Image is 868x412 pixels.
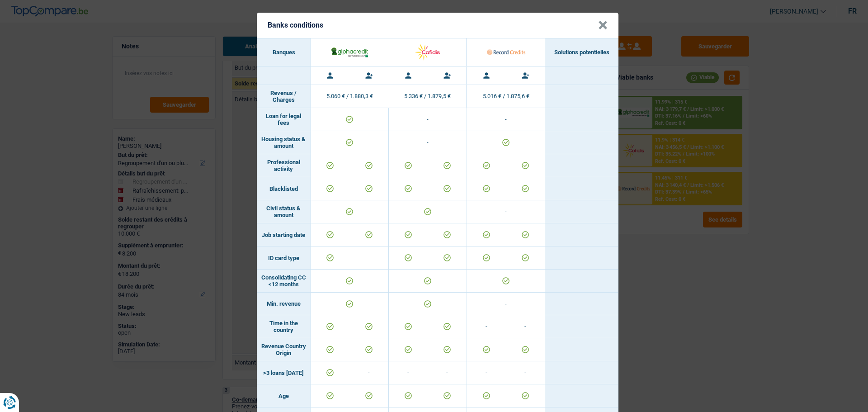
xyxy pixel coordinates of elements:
td: - [467,293,545,315]
td: Professional activity [257,154,311,177]
td: - [389,108,467,131]
td: - [389,131,467,154]
td: - [349,361,388,384]
td: - [349,246,388,269]
td: 5.336 € / 1.879,5 € [389,85,467,108]
td: Housing status & amount [257,131,311,154]
td: ID card type [257,246,311,270]
td: Revenue Country Origin [257,338,311,361]
td: - [467,108,545,131]
td: - [389,361,428,384]
td: - [428,361,467,384]
button: Close [598,21,608,30]
img: Cofidis [408,43,447,62]
th: Banques [257,38,311,66]
td: Time in the country [257,315,311,338]
td: - [467,200,545,223]
td: Loan for legal fees [257,108,311,131]
h5: Banks conditions [268,21,323,29]
td: - [467,361,506,384]
td: Min. revenue [257,293,311,315]
td: Civil status & amount [257,200,311,223]
td: - [506,361,545,384]
td: Age [257,384,311,407]
td: Job starting date [257,223,311,246]
td: - [506,315,545,338]
td: Consolidating CC <12 months [257,270,311,293]
td: Revenus / Charges [257,85,311,108]
th: Solutions potentielles [545,38,618,66]
td: >3 loans [DATE] [257,361,311,384]
img: Record Credits [486,43,525,62]
td: Blacklisted [257,177,311,200]
img: AlphaCredit [330,46,369,58]
td: 5.060 € / 1.880,3 € [311,85,389,108]
td: 5.016 € / 1.875,6 € [467,85,545,108]
td: - [467,315,506,338]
